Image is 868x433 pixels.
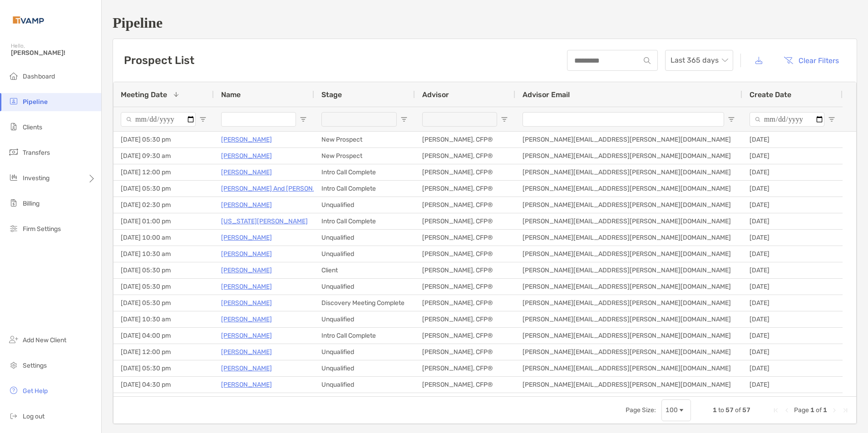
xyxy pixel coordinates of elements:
div: [PERSON_NAME][EMAIL_ADDRESS][PERSON_NAME][DOMAIN_NAME] [515,393,742,409]
p: [PERSON_NAME] [221,330,272,341]
div: Intro Call Complete [314,181,415,197]
button: Open Filter Menu [728,116,735,123]
div: [PERSON_NAME][EMAIL_ADDRESS][PERSON_NAME][DOMAIN_NAME] [515,164,742,180]
p: [US_STATE][PERSON_NAME] [221,216,308,227]
span: [PERSON_NAME]! [11,49,96,57]
div: [PERSON_NAME], CFP® [415,230,515,246]
img: clients icon [8,121,19,132]
a: [PERSON_NAME] [221,167,272,178]
span: of [816,406,822,414]
div: [DATE] [742,262,843,278]
div: [DATE] [742,132,843,148]
span: Last 365 days [671,50,728,70]
img: pipeline icon [8,96,19,107]
div: [DATE] 10:00 am [113,230,214,246]
div: [DATE] [742,393,843,409]
div: Unqualified [314,246,415,262]
img: logout icon [8,410,19,421]
input: Advisor Email Filter Input [523,112,724,127]
div: [DATE] [742,164,843,180]
img: input icon [644,57,651,64]
div: [PERSON_NAME], CFP® [415,377,515,393]
div: [DATE] 01:00 pm [113,213,214,229]
div: [DATE] 05:30 pm [113,181,214,197]
div: [DATE] 10:30 am [113,246,214,262]
a: [PERSON_NAME] [221,297,272,309]
div: Page Size: [626,406,656,414]
div: Intro Call Complete [314,164,415,180]
div: [PERSON_NAME], CFP® [415,328,515,344]
div: Lost [314,393,415,409]
a: [PERSON_NAME] [221,150,272,162]
div: [PERSON_NAME], CFP® [415,295,515,311]
span: 1 [823,406,827,414]
div: [DATE] [742,328,843,344]
a: [PERSON_NAME] [221,395,272,407]
div: [PERSON_NAME], CFP® [415,213,515,229]
img: dashboard icon [8,70,19,81]
a: [PERSON_NAME] [221,314,272,325]
div: Unqualified [314,279,415,295]
div: [PERSON_NAME][EMAIL_ADDRESS][PERSON_NAME][DOMAIN_NAME] [515,246,742,262]
span: 1 [810,406,814,414]
button: Open Filter Menu [199,116,207,123]
span: 57 [742,406,750,414]
div: [DATE] 05:00 pm [113,393,214,409]
div: [PERSON_NAME][EMAIL_ADDRESS][PERSON_NAME][DOMAIN_NAME] [515,344,742,360]
input: Create Date Filter Input [750,112,824,127]
div: [DATE] 12:00 pm [113,164,214,180]
span: 57 [725,406,734,414]
div: [DATE] [742,246,843,262]
div: [DATE] [742,360,843,376]
div: [PERSON_NAME][EMAIL_ADDRESS][PERSON_NAME][DOMAIN_NAME] [515,148,742,164]
span: Transfers [23,149,50,157]
span: Investing [23,174,49,182]
a: [PERSON_NAME] [221,363,272,374]
div: [PERSON_NAME][EMAIL_ADDRESS][PERSON_NAME][DOMAIN_NAME] [515,132,742,148]
span: Billing [23,200,39,207]
span: Advisor Email [523,90,570,99]
a: [PERSON_NAME] [221,248,272,260]
div: Discovery Meeting Complete [314,295,415,311]
span: Name [221,90,241,99]
div: [DATE] [742,279,843,295]
div: [PERSON_NAME][EMAIL_ADDRESS][PERSON_NAME][DOMAIN_NAME] [515,279,742,295]
div: [PERSON_NAME][EMAIL_ADDRESS][PERSON_NAME][DOMAIN_NAME] [515,181,742,197]
div: [DATE] 12:00 pm [113,344,214,360]
div: [DATE] 05:30 pm [113,360,214,376]
div: [DATE] 05:30 pm [113,262,214,278]
a: [PERSON_NAME] [221,346,272,358]
div: [DATE] 04:30 pm [113,377,214,393]
div: [PERSON_NAME], CFP® [415,262,515,278]
div: New Prospect [314,148,415,164]
img: investing icon [8,172,19,183]
div: [PERSON_NAME], CFP® [415,246,515,262]
span: of [735,406,741,414]
div: Client [314,262,415,278]
div: Intro Call Complete [314,328,415,344]
a: [PERSON_NAME] [221,281,272,292]
button: Open Filter Menu [501,116,508,123]
span: Firm Settings [23,225,61,233]
div: [DATE] [742,181,843,197]
div: Page Size [661,399,691,421]
img: add_new_client icon [8,334,19,345]
span: Dashboard [23,73,55,80]
input: Name Filter Input [221,112,296,127]
img: transfers icon [8,147,19,157]
div: [PERSON_NAME][EMAIL_ADDRESS][PERSON_NAME][DOMAIN_NAME] [515,328,742,344]
a: [PERSON_NAME] [221,199,272,211]
div: Unqualified [314,344,415,360]
p: [PERSON_NAME] [221,134,272,145]
div: [PERSON_NAME][EMAIL_ADDRESS][PERSON_NAME][DOMAIN_NAME] [515,360,742,376]
div: Intro Call Complete [314,213,415,229]
img: firm-settings icon [8,223,19,234]
button: Clear Filters [777,50,846,70]
div: [PERSON_NAME][EMAIL_ADDRESS][PERSON_NAME][DOMAIN_NAME] [515,311,742,327]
